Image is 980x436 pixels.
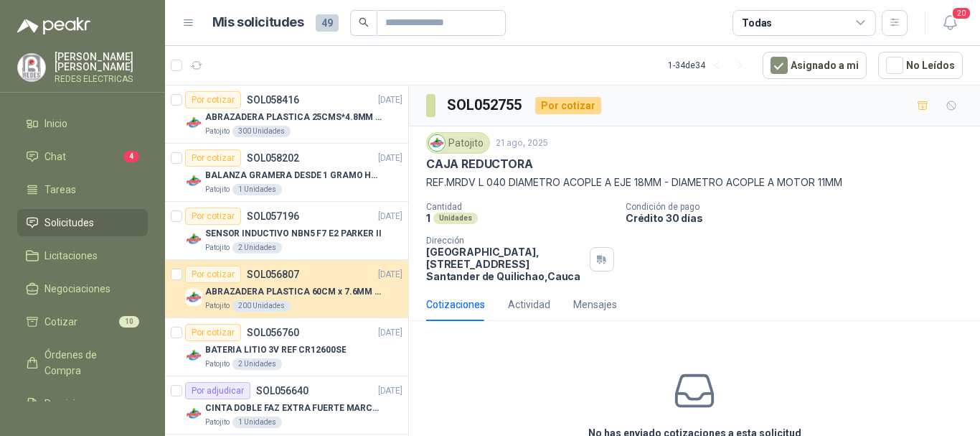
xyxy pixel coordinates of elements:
[316,14,339,32] span: 49
[185,149,241,167] div: Por cotizar
[44,116,67,131] span: Inicio
[212,12,304,33] h1: Mis solicitudes
[17,17,90,34] img: Logo peakr
[205,242,230,254] p: Patojito
[878,52,963,79] button: No Leídos
[44,314,77,330] span: Cotizar
[185,114,202,131] img: Company Logo
[44,347,134,379] span: Órdenes de Compra
[185,266,241,283] div: Por cotizar
[951,6,971,20] span: 20
[165,202,408,260] a: Por cotizarSOL057196[DATE] Company LogoSENSOR INDUCTIVO NBN5 F7 E2 PARKER IIPatojito2 Unidades
[433,213,478,224] div: Unidades
[205,184,230,195] p: Patojito
[205,402,384,415] p: CINTA DOBLE FAZ EXTRA FUERTE MARCA:3M
[247,269,299,279] p: SOL056807
[165,318,408,376] a: Por cotizarSOL056760[DATE] Company LogoBATERIA LITIO 3V REF CR12600SEPatojito2 Unidades
[17,176,148,203] a: Tareas
[185,405,202,422] img: Company Logo
[426,157,532,172] p: CAJA REDUCTORA
[17,110,148,137] a: Inicio
[17,308,148,335] a: Cotizar10
[165,260,408,318] a: Por cotizarSOL056807[DATE] Company LogoABRAZADERA PLASTICA 60CM x 7.6MM ANCHAPatojito200 Unidades
[205,169,384,182] p: BALANZA GRAMERA DESDE 1 GRAMO HASTA 5 GRAMOS
[447,94,524,116] h3: SOL052755
[17,242,148,269] a: Licitaciones
[165,144,408,202] a: Por cotizarSOL058202[DATE] Company LogoBALANZA GRAMERA DESDE 1 GRAMO HASTA 5 GRAMOSPatojito1 Unid...
[205,417,230,428] p: Patojito
[18,54,45,81] img: Company Logo
[165,376,408,435] a: Por adjudicarSOL056640[DATE] Company LogoCINTA DOBLE FAZ EXTRA FUERTE MARCA:3MPatojito1 Unidades
[573,297,617,312] div: Mensajes
[44,182,76,198] span: Tareas
[17,341,148,384] a: Órdenes de Compra
[205,300,230,312] p: Patojito
[185,91,241,108] div: Por cotizar
[185,382,250,399] div: Por adjudicar
[763,52,867,79] button: Asignado a mi
[426,132,490,154] div: Patojito
[378,152,402,165] p: [DATE]
[359,17,369,27] span: search
[535,97,601,114] div: Por cotizar
[378,210,402,223] p: [DATE]
[247,95,299,105] p: SOL058416
[205,111,384,124] p: ABRAZADERA PLASTICA 25CMS*4.8MM NEGRA
[17,143,148,170] a: Chat4
[247,328,299,338] p: SOL056760
[17,209,148,236] a: Solicitudes
[205,285,384,299] p: ABRAZADERA PLASTICA 60CM x 7.6MM ANCHA
[185,347,202,364] img: Company Logo
[123,151,139,162] span: 4
[247,153,299,163] p: SOL058202
[232,184,282,195] div: 1 Unidades
[937,10,963,36] button: 20
[378,93,402,107] p: [DATE]
[44,215,94,231] span: Solicitudes
[626,202,974,212] p: Condición de pago
[185,208,241,225] div: Por cotizar
[247,211,299,221] p: SOL057196
[119,316,139,328] span: 10
[232,358,282,370] div: 2 Unidades
[205,227,382,241] p: SENSOR INDUCTIVO NBN5 F7 E2 PARKER II
[496,136,548,150] p: 21 ago, 2025
[508,297,550,312] div: Actividad
[378,268,402,282] p: [DATE]
[205,343,346,357] p: BATERIA LITIO 3V REF CR12600SE
[44,149,66,164] span: Chat
[205,358,230,370] p: Patojito
[256,386,308,396] p: SOL056640
[429,135,445,151] img: Company Logo
[232,417,282,428] div: 1 Unidades
[17,390,148,417] a: Remisiones
[55,75,148,83] p: REDES ELECTRICAS
[165,85,408,144] a: Por cotizarSOL058416[DATE] Company LogoABRAZADERA PLASTICA 25CMS*4.8MM NEGRAPatojito300 Unidades
[17,275,148,302] a: Negociaciones
[185,289,202,306] img: Company Logo
[232,242,282,254] div: 2 Unidades
[668,54,751,77] div: 1 - 34 de 34
[626,212,974,224] p: Crédito 30 días
[205,126,230,137] p: Patojito
[426,175,963,190] p: REF.MRDV L 040 DIAMETRO ACOPLE A EJE 18MM - DIAMETRO ACOPLE A MOTOR 11MM
[426,202,614,212] p: Cantidad
[232,126,291,137] div: 300 Unidades
[44,248,98,264] span: Licitaciones
[232,300,291,312] div: 200 Unidades
[44,281,110,297] span: Negociaciones
[742,15,772,31] div: Todas
[426,212,430,224] p: 1
[185,231,202,248] img: Company Logo
[44,396,98,412] span: Remisiones
[55,52,148,72] p: [PERSON_NAME] [PERSON_NAME]
[185,324,241,341] div: Por cotizar
[426,236,584,246] p: Dirección
[378,384,402,398] p: [DATE]
[378,326,402,340] p: [DATE]
[426,246,584,282] p: [GEOGRAPHIC_DATA], [STREET_ADDRESS] Santander de Quilichao , Cauca
[426,297,485,312] div: Cotizaciones
[185,172,202,190] img: Company Logo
